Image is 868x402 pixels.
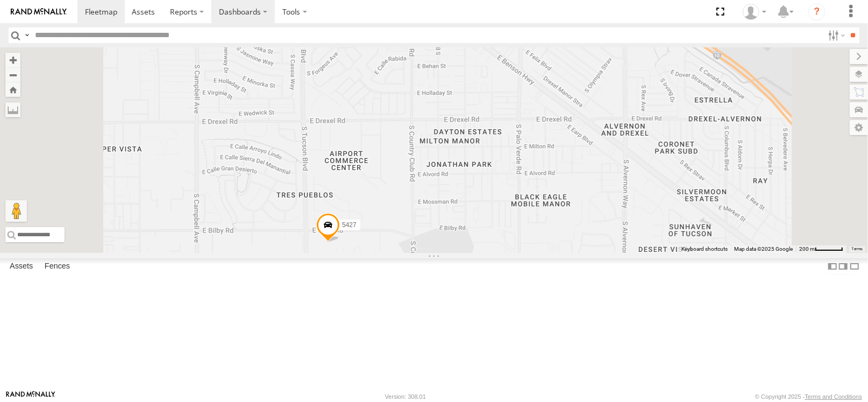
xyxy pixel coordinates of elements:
div: Version: 308.01 [385,393,426,400]
label: Assets [4,259,38,274]
label: Dock Summary Table to the Right [838,258,849,274]
button: Zoom out [5,67,20,82]
div: Russell Platt [739,4,770,20]
a: Terms and Conditions [805,393,862,400]
button: Zoom in [5,53,20,67]
a: Terms (opens in new tab) [852,247,863,251]
button: Zoom Home [5,82,20,97]
span: 200 m [799,246,815,252]
img: rand-logo.svg [11,8,67,16]
label: Dock Summary Table to the Left [827,258,838,274]
label: Search Filter Options [824,27,847,43]
i: ? [808,3,826,20]
button: Keyboard shortcuts [681,245,728,253]
label: Search Query [23,27,31,43]
div: © Copyright 2025 - [755,393,862,400]
span: 5427 [342,221,357,229]
button: Map Scale: 200 m per 49 pixels [796,245,846,253]
label: Fences [39,259,75,274]
label: Measure [5,102,20,117]
label: Hide Summary Table [849,258,860,274]
label: Map Settings [850,120,868,135]
a: Visit our Website [6,391,55,402]
button: Drag Pegman onto the map to open Street View [5,200,27,222]
span: Map data ©2025 Google [734,246,793,252]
